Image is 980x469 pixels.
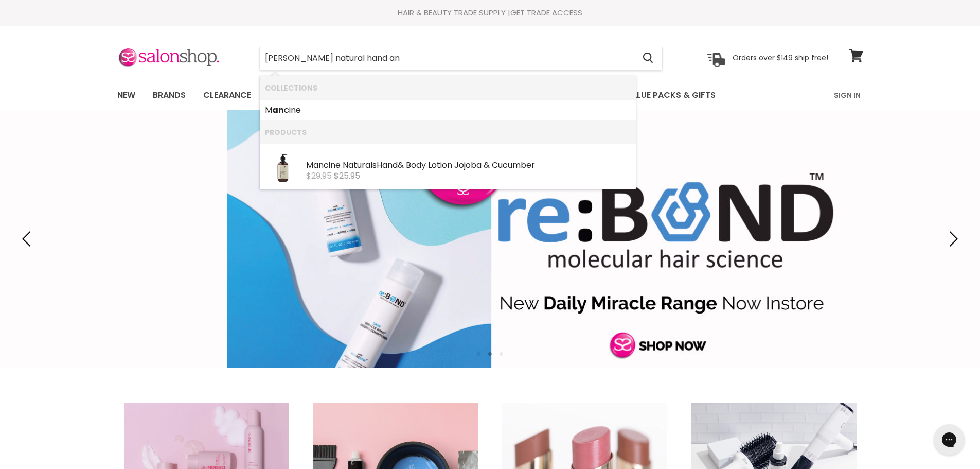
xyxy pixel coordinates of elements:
[510,7,582,18] a: GET TRADE ACCESS
[929,421,970,459] iframe: Gorgias live chat messenger
[260,120,636,144] li: Products
[377,159,398,171] b: H d
[110,80,776,110] ul: Main menu
[110,84,143,106] a: New
[104,80,876,110] nav: Main
[18,229,39,249] button: Previous
[343,159,372,171] b: Natural
[382,159,393,171] b: an
[260,144,636,189] li: Products: Mancine Naturals Hand & Body Lotion Jojoba & Cucumber
[260,99,636,121] li: Collections: Mancine
[488,352,492,356] li: Page dot 2
[500,352,503,356] li: Page dot 3
[195,84,259,106] a: Clearance
[733,53,828,62] p: Orders over $149 ship free!
[145,84,193,106] a: Brands
[260,46,635,70] input: Search
[259,46,663,71] form: Product
[477,352,480,356] li: Page dot 1
[618,84,723,106] a: Value Packs & Gifts
[104,8,876,18] div: HAIR & BEAUTY TRADE SUPPLY |
[306,161,631,171] div: s & Body Lotion Jojoba & Cucumber
[272,104,284,116] b: an
[265,104,301,116] b: M cine
[306,159,341,171] b: M cine
[941,229,962,249] button: Next
[265,149,301,185] img: Mancine-Naturals-Hand-Body-Lotion_9f92528c-55f5-48bc-9415-50628d0b0211_200x.jpg
[828,84,867,106] a: Sign In
[313,159,324,171] b: an
[334,170,360,182] span: $25.95
[260,76,636,99] li: Collections
[635,46,662,70] button: Search
[306,170,332,182] s: $29.95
